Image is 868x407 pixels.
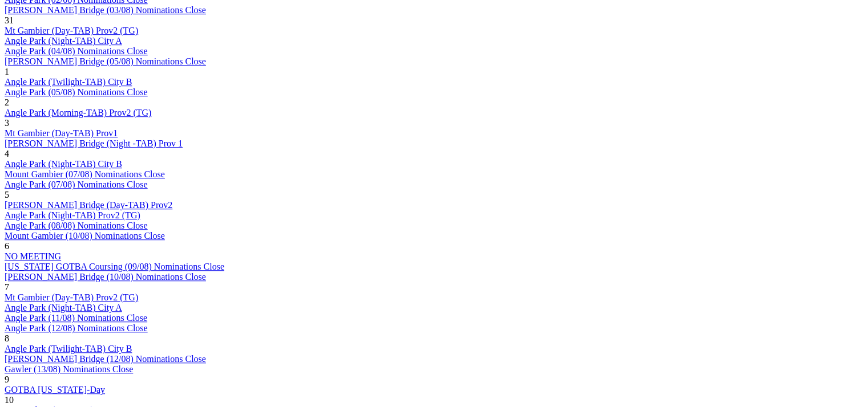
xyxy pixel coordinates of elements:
[5,169,165,179] a: Mount Gambier (07/08) Nominations Close
[5,46,148,56] a: Angle Park (04/08) Nominations Close
[5,149,9,158] span: 4
[5,5,206,15] a: [PERSON_NAME] Bridge (03/08) Nominations Close
[5,190,9,200] span: 5
[5,87,148,97] a: Angle Park (05/08) Nominations Close
[5,241,9,251] span: 6
[5,282,9,292] span: 7
[5,364,133,374] a: Gawler (13/08) Nominations Close
[5,77,132,87] a: Angle Park (Twilight-TAB) City B
[5,118,9,128] span: 3
[5,36,122,46] a: Angle Park (Night-TAB) City A
[5,251,61,261] a: NO MEETING
[5,231,165,241] a: Mount Gambier (10/08) Nominations Close
[5,333,9,343] span: 8
[5,180,148,189] a: Angle Park (07/08) Nominations Close
[5,210,140,220] a: Angle Park (Night-TAB) Prov2 (TG)
[5,108,151,117] a: Angle Park (Morning-TAB) Prov2 (TG)
[5,200,172,210] a: [PERSON_NAME] Bridge (Day-TAB) Prov2
[5,375,9,384] span: 9
[5,97,9,107] span: 2
[5,15,14,25] span: 31
[5,323,148,333] a: Angle Park (12/08) Nominations Close
[5,26,138,35] a: Mt Gambier (Day-TAB) Prov2 (TG)
[5,303,122,312] a: Angle Park (Night-TAB) City A
[5,128,118,138] a: Mt Gambier (Day-TAB) Prov1
[5,272,206,282] a: [PERSON_NAME] Bridge (10/08) Nominations Close
[5,67,9,76] span: 1
[5,385,105,394] a: GOTBA [US_STATE]-Day
[5,354,206,364] a: [PERSON_NAME] Bridge (12/08) Nominations Close
[5,313,147,323] a: Angle Park (11/08) Nominations Close
[5,344,132,353] a: Angle Park (Twilight-TAB) City B
[5,159,122,169] a: Angle Park (Night-TAB) City B
[5,56,206,66] a: [PERSON_NAME] Bridge (05/08) Nominations Close
[5,262,224,271] a: [US_STATE] GOTBA Coursing (09/08) Nominations Close
[5,292,138,302] a: Mt Gambier (Day-TAB) Prov2 (TG)
[5,395,14,405] span: 10
[5,139,183,148] a: [PERSON_NAME] Bridge (Night -TAB) Prov 1
[5,221,148,230] a: Angle Park (08/08) Nominations Close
